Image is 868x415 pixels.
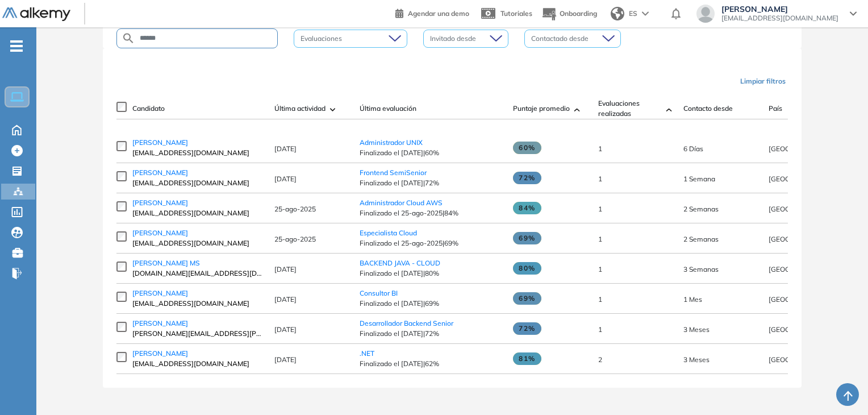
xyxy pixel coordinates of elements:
img: [missing "en.ARROW_ALT" translation] [666,108,672,111]
span: Finalizado el [DATE] | 72% [360,178,502,188]
span: Agendar una demo [408,9,469,18]
span: Contacto desde [683,103,733,114]
span: 24-may-2025 [683,325,710,334]
a: BACKEND JAVA - CLOUD [360,259,440,267]
a: Consultor BI [360,289,398,297]
span: Evaluaciones realizadas [598,98,662,119]
span: [EMAIL_ADDRESS][DOMAIN_NAME] [132,148,263,158]
span: [GEOGRAPHIC_DATA] [769,355,840,364]
span: [DATE] [274,325,297,334]
i: - [10,45,23,47]
span: 80% [513,262,541,275]
a: Desarrollador Backend Senior [360,319,453,327]
span: [GEOGRAPHIC_DATA] [769,265,840,273]
a: .NET [360,349,374,358]
span: Puntaje promedio [513,103,570,114]
a: [PERSON_NAME] [132,348,263,359]
span: Finalizado el [DATE] | 60% [360,148,502,158]
span: 02-sep-2025 [683,175,715,183]
span: 1 [598,265,602,273]
img: [missing "en.ARROW_ALT" translation] [574,108,580,111]
span: Finalizado el [DATE] | 72% [360,329,502,339]
span: 25-ago-2025 [683,235,719,243]
span: [PERSON_NAME] [132,168,188,177]
span: 2 [598,355,602,364]
span: 25-ago-2025 [274,235,316,243]
span: 60% [513,142,541,154]
span: 1 [598,235,602,243]
span: [GEOGRAPHIC_DATA] [769,325,840,334]
span: [PERSON_NAME] MS [132,259,200,267]
a: Administrador UNIX [360,138,423,147]
span: [EMAIL_ADDRESS][DOMAIN_NAME] [132,238,263,248]
a: Administrador Cloud AWS [360,198,443,207]
span: Candidato [132,103,165,114]
span: 15-ago-2025 [683,265,719,273]
span: [PERSON_NAME][EMAIL_ADDRESS][PERSON_NAME][DOMAIN_NAME] [132,329,263,339]
span: 25-ago-2025 [274,205,316,213]
span: Finalizado el 25-ago-2025 | 69% [360,238,502,248]
span: Finalizado el [DATE] | 69% [360,298,502,309]
span: 84% [513,202,541,214]
span: 1 [598,144,602,153]
span: 72% [513,172,541,184]
span: [DATE] [274,355,297,364]
span: Onboarding [560,9,597,18]
span: Especialista Cloud [360,229,417,237]
span: [EMAIL_ADDRESS][DOMAIN_NAME] [132,178,263,188]
a: [PERSON_NAME] [132,288,263,298]
button: Limpiar filtros [736,72,790,91]
span: Tutoriales [500,9,532,18]
span: [GEOGRAPHIC_DATA] [769,175,840,183]
span: [GEOGRAPHIC_DATA] [769,144,840,153]
span: [GEOGRAPHIC_DATA] [769,295,840,304]
span: [DOMAIN_NAME][EMAIL_ADDRESS][DOMAIN_NAME] [132,268,263,279]
span: 23-jul-2025 [683,295,702,304]
a: [PERSON_NAME] [132,318,263,329]
a: Agendar una demo [395,6,469,19]
span: ES [629,9,637,19]
a: [PERSON_NAME] [132,198,263,208]
span: [DATE] [274,265,297,273]
span: 69% [513,232,541,244]
span: [DATE] [274,295,297,304]
a: Frontend SemiSenior [360,168,427,177]
span: Finalizado el 25-ago-2025 | 84% [360,208,502,218]
span: [EMAIL_ADDRESS][DOMAIN_NAME] [721,14,838,23]
span: 02-sep-2025 [683,144,703,153]
span: País [769,103,782,114]
span: [GEOGRAPHIC_DATA] [769,235,840,243]
span: [PERSON_NAME] [132,138,188,147]
span: 1 [598,175,602,183]
a: [PERSON_NAME] [132,138,263,148]
button: Onboarding [541,2,597,26]
span: Finalizado el [DATE] | 80% [360,268,502,279]
span: [DATE] [274,144,297,153]
img: world [611,7,624,20]
span: Última actividad [274,103,325,114]
img: Logo [2,7,70,22]
span: [PERSON_NAME] [132,198,188,207]
span: [EMAIL_ADDRESS][DOMAIN_NAME] [132,298,263,309]
span: 1 [598,205,602,213]
span: [PERSON_NAME] [132,349,188,358]
img: [missing "en.ARROW_ALT" translation] [330,108,336,111]
a: [PERSON_NAME] [132,228,263,238]
span: 72% [513,322,541,335]
a: [PERSON_NAME] MS [132,258,263,268]
span: 69% [513,292,541,305]
span: [PERSON_NAME] [132,289,188,297]
a: [PERSON_NAME] [132,168,263,178]
span: [EMAIL_ADDRESS][DOMAIN_NAME] [132,359,263,369]
img: SEARCH_ALT [122,31,135,45]
span: 03-jun-2025 [683,355,710,364]
span: 1 [598,295,602,304]
span: Finalizado el [DATE] | 62% [360,359,502,369]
